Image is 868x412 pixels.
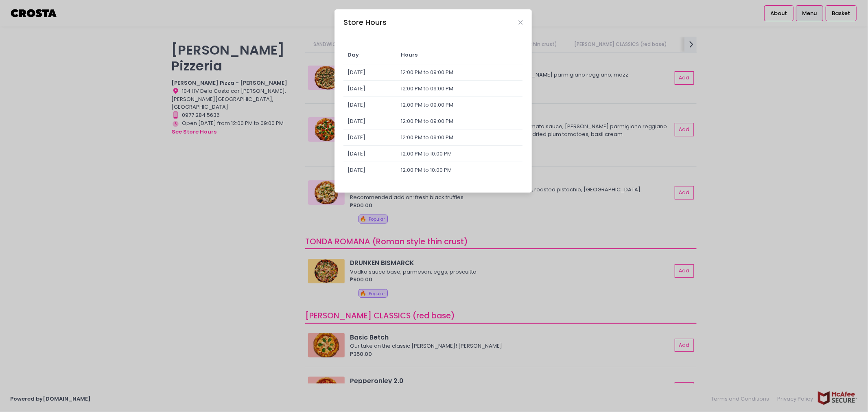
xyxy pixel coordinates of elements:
td: 12:00 PM to 10:00 PM [397,162,523,178]
button: Close [518,20,523,24]
td: [DATE] [343,81,397,97]
td: 12:00 PM to 09:00 PM [397,97,523,113]
td: 12:00 PM to 09:00 PM [397,113,523,129]
td: [DATE] [343,97,397,113]
div: Store Hours [343,17,387,28]
td: 12:00 PM to 09:00 PM [397,129,523,146]
td: Day [343,46,397,64]
td: 12:00 PM to 09:00 PM [397,81,523,97]
td: [DATE] [343,113,397,129]
td: 12:00 PM to 09:00 PM [397,64,523,81]
td: Hours [397,46,523,64]
td: 12:00 PM to 10:00 PM [397,146,523,162]
td: [DATE] [343,64,397,81]
td: [DATE] [343,129,397,146]
td: [DATE] [343,146,397,162]
td: [DATE] [343,162,397,178]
